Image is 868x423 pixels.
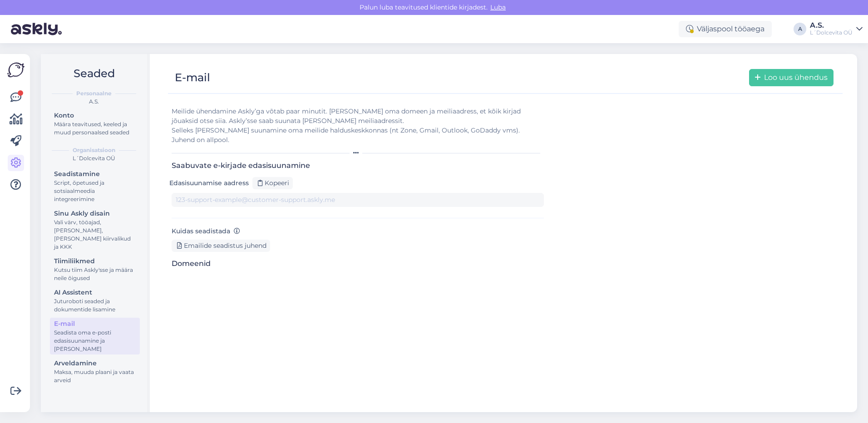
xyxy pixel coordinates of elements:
div: Juturoboti seaded ja dokumentide lisamine [54,297,136,314]
b: Personaalne [76,89,112,98]
a: A.S.L´Dolcevita OÜ [810,22,863,36]
label: Kuidas seadistada [172,226,240,236]
div: Vali värv, tööajad, [PERSON_NAME], [PERSON_NAME] kiirvalikud ja KKK [54,218,136,251]
a: AI AssistentJuturoboti seaded ja dokumentide lisamine [50,286,140,315]
button: Loo uus ühendus [749,69,833,86]
div: E-mail [54,319,136,329]
div: A [794,23,806,35]
div: Kutsu tiim Askly'sse ja määra neile õigused [54,266,136,282]
span: Luba [488,3,508,11]
div: L´Dolcevita OÜ [810,29,853,36]
img: Askly Logo [7,61,25,79]
div: Konto [54,111,136,120]
div: Seadista oma e-posti edasisuunamine ja [PERSON_NAME] [54,329,136,353]
div: Maksa, muuda plaani ja vaata arveid [54,368,136,384]
div: A.S. [810,22,853,29]
h2: Seaded [48,65,140,82]
a: E-mailSeadista oma e-posti edasisuunamine ja [PERSON_NAME] [50,318,140,354]
div: Väljaspool tööaega [679,21,772,37]
div: Tiimiliikmed [54,256,136,266]
div: Meilide ühendamine Askly’ga võtab paar minutit. [PERSON_NAME] oma domeen ja meiliaadress, et kõik... [172,107,544,145]
a: Sinu Askly disainVali värv, tööajad, [PERSON_NAME], [PERSON_NAME] kiirvalikud ja KKK [50,207,140,252]
div: AI Assistent [54,288,136,297]
div: Kopeeri [252,177,293,189]
div: L´Dolcevita OÜ [48,154,140,162]
h3: Saabuvate e-kirjade edasisuunamine [172,161,544,170]
a: TiimiliikmedKutsu tiim Askly'sse ja määra neile õigused [50,255,140,284]
div: E-mail [175,69,210,86]
a: ArveldamineMaksa, muuda plaani ja vaata arveid [50,357,140,386]
div: Sinu Askly disain [54,209,136,218]
div: A.S. [48,98,140,106]
div: Määra teavitused, keeled ja muud personaalsed seaded [54,120,136,137]
a: KontoMäära teavitused, keeled ja muud personaalsed seaded [50,109,140,138]
div: Seadistamine [54,169,136,179]
div: Arveldamine [54,359,136,368]
a: SeadistamineScript, õpetused ja sotsiaalmeedia integreerimine [50,168,140,205]
input: 123-support-example@customer-support.askly.me [172,193,544,207]
div: Script, õpetused ja sotsiaalmeedia integreerimine [54,179,136,203]
label: Edasisuunamise aadress [169,178,249,188]
div: Emailide seadistus juhend [172,240,270,252]
b: Organisatsioon [73,146,115,154]
h3: Domeenid [172,259,544,268]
